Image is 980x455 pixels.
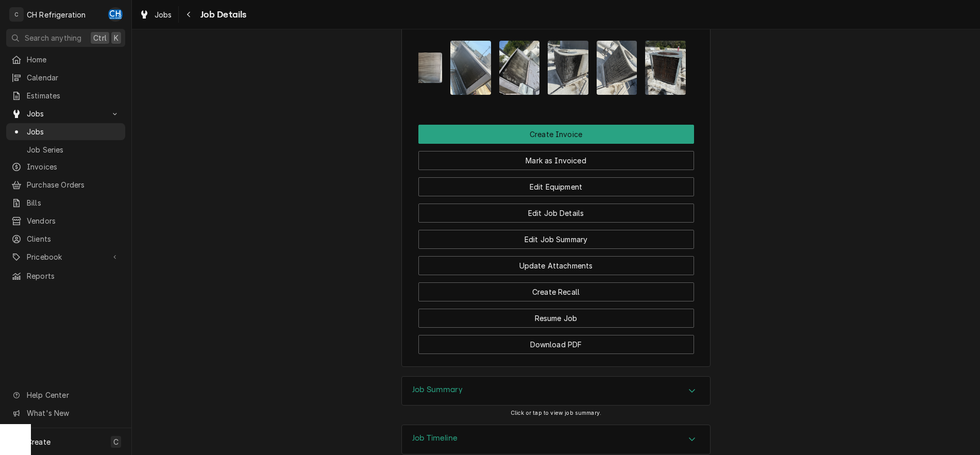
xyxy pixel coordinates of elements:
button: Create Invoice [418,125,694,144]
img: xZ6RbuT2KhFXs059PpAn [645,41,686,95]
div: CH [108,7,123,22]
span: Jobs [27,126,120,137]
div: Button Group [418,125,694,354]
img: 2Og5yahXSHeQDytrsEgP [548,41,588,95]
div: Button Group Row [418,144,694,170]
span: Ctrl [93,32,107,43]
img: 7e7Wfyh7RJeR5Jr7S48H [499,41,540,95]
button: Accordion Details Expand Trigger [402,425,710,454]
a: Invoices [6,158,125,175]
button: Mark as Invoiced [418,151,694,170]
span: Jobs [27,108,105,119]
span: Job Details [197,8,247,22]
span: K [114,32,119,43]
a: Go to Pricebook [6,248,125,265]
span: Create [27,437,50,446]
span: Job Series [27,144,120,155]
span: What's New [27,408,119,418]
button: Download PDF [418,335,694,354]
button: Search anythingCtrlK [6,29,125,47]
div: Job Timeline [401,425,711,454]
button: Create Recall [418,282,694,301]
span: Reports [27,271,120,281]
a: Go to Jobs [6,105,125,122]
div: Button Group Row [418,223,694,249]
button: Edit Job Details [418,204,694,223]
span: Clients [27,233,120,244]
a: Jobs [135,6,176,23]
div: C [9,7,24,22]
a: Bills [6,194,125,211]
div: CH Refrigeration [27,9,86,20]
span: Click or tap to view job summary. [511,410,601,416]
div: Button Group Row [418,170,694,196]
a: Vendors [6,212,125,229]
a: Reports [6,267,125,284]
img: HxtpqxEZRoGn2k7BYe0a [450,41,491,95]
button: Update Attachments [418,256,694,275]
h3: Job Timeline [412,433,458,443]
div: Button Group Row [418,328,694,354]
div: Chris Hiraga's Avatar [108,7,123,22]
span: Calendar [27,72,120,83]
img: eySc6FQNQ2CBYao02hqj [597,41,637,95]
a: Home [6,51,125,68]
a: Go to What's New [6,405,125,422]
span: Help Center [27,390,119,400]
h3: Job Summary [412,385,463,395]
button: Accordion Details Expand Trigger [402,377,710,406]
div: Button Group Row [418,249,694,275]
a: Estimates [6,87,125,104]
div: Button Group Row [418,275,694,301]
a: Jobs [6,123,125,140]
a: Purchase Orders [6,176,125,193]
div: Accordion Header [402,425,710,454]
span: C [113,436,119,447]
button: Navigate back [181,6,197,23]
button: Edit Equipment [418,177,694,196]
button: Edit Job Summary [418,230,694,249]
div: Button Group Row [418,196,694,223]
span: Pricebook [27,251,105,262]
a: Job Series [6,141,125,158]
button: Resume Job [418,309,694,328]
div: Job Summary [401,376,711,406]
span: Bills [27,197,120,208]
div: Button Group Row [418,125,694,144]
div: Attachments [418,23,694,103]
span: Attachments [418,32,694,103]
img: GbTRX3PTcGXftQrSjxdA [402,53,443,83]
span: Jobs [155,9,172,20]
a: Go to Help Center [6,386,125,403]
span: Estimates [27,90,120,101]
a: Clients [6,230,125,247]
div: Accordion Header [402,377,710,406]
a: Calendar [6,69,125,86]
span: Search anything [25,32,81,43]
span: Home [27,54,120,65]
div: Button Group Row [418,301,694,328]
span: Invoices [27,161,120,172]
span: Purchase Orders [27,179,120,190]
span: Vendors [27,215,120,226]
